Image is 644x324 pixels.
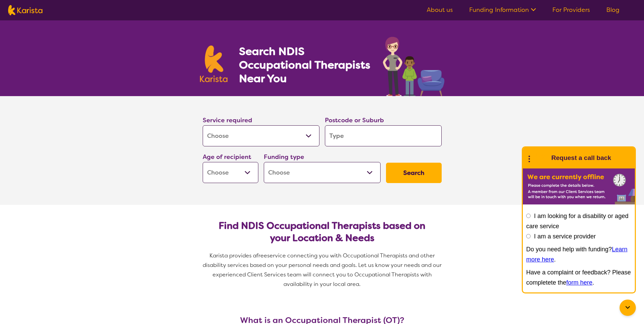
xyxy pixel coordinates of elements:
img: Karista [534,151,547,165]
p: Have a complaint or feedback? Please completete the . [526,267,631,288]
label: Age of recipient [203,153,251,161]
img: occupational-therapy [383,37,444,96]
a: Blog [606,6,620,14]
label: Service required [203,116,252,124]
img: Karista offline chat form to request call back [523,168,635,204]
h1: Search NDIS Occupational Therapists Near You [239,44,371,85]
img: Karista logo [8,5,42,15]
label: I am a service provider [534,233,596,240]
span: free [256,252,267,259]
span: Karista provides a [209,252,256,259]
button: Search [386,163,442,183]
input: Type [325,125,442,146]
p: Do you need help with funding? . [526,244,631,265]
a: About us [427,6,453,14]
img: Karista logo [200,46,228,82]
a: For Providers [552,6,590,14]
label: Funding type [264,153,304,161]
a: Funding Information [469,6,536,14]
label: Postcode or Suburb [325,116,384,124]
span: service connecting you with Occupational Therapists and other disability services based on your p... [203,252,443,288]
h2: Find NDIS Occupational Therapists based on your Location & Needs [208,220,436,244]
h1: Request a call back [551,153,611,163]
a: form here [566,279,592,286]
label: I am looking for a disability or aged care service [526,213,628,230]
